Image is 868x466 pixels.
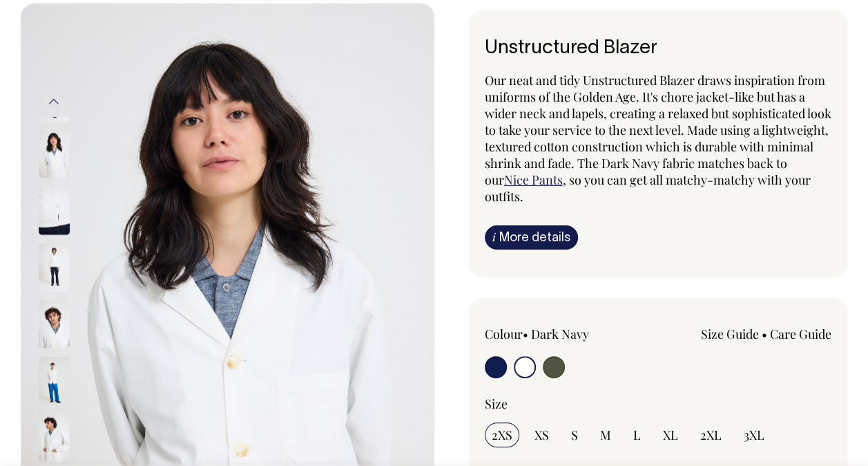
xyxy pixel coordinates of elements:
[593,422,618,447] input: M
[504,171,563,188] a: Nice Pants
[485,326,624,342] div: Colour
[656,422,685,447] input: XL
[571,427,578,443] span: S
[39,186,70,234] img: off-white
[770,326,831,342] a: Care Guide
[485,395,832,412] div: Size
[523,326,528,342] span: •
[39,243,70,291] img: off-white
[44,86,64,118] button: Previous
[534,427,549,443] span: XS
[737,422,771,447] input: 3XL
[700,427,722,443] span: 2XL
[600,427,611,443] span: M
[693,422,729,447] input: 2XL
[744,427,764,443] span: 3XL
[663,427,678,443] span: XL
[485,225,578,250] a: iMore details
[701,326,759,342] a: Size Guide
[485,171,811,205] span: , so you can get all matchy-matchy with your outfits.
[626,422,648,447] input: L
[492,427,512,443] span: 2XS
[633,427,641,443] span: L
[762,326,767,342] span: •
[39,129,70,178] img: off-white
[485,422,519,447] input: 2XS
[528,422,556,447] input: XS
[485,38,832,59] h6: Unstructured Blazer
[492,230,496,244] span: i
[531,326,589,342] label: Dark Navy
[39,299,70,348] img: off-white
[564,422,585,447] input: S
[39,356,70,404] img: off-white
[39,413,70,461] img: off-white
[485,72,831,188] span: Our neat and tidy Unstructured Blazer draws inspiration from uniforms of the Golden Age. It's cho...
